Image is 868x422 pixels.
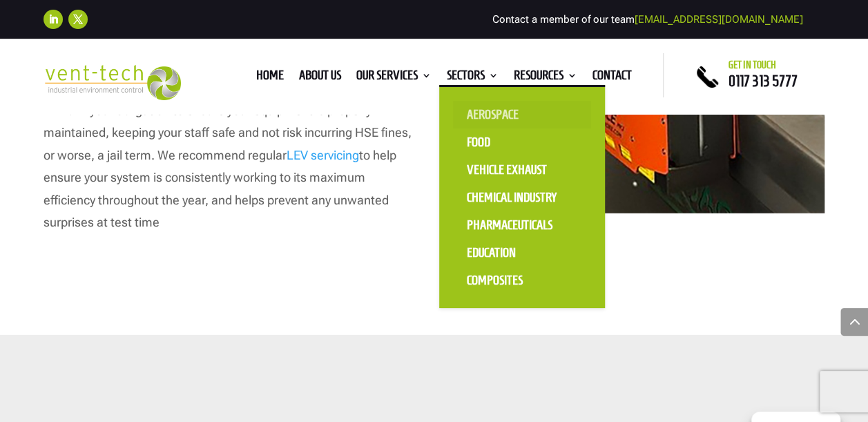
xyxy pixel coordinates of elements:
[453,156,591,184] a: Vehicle Exhaust
[287,148,359,162] a: LEV servicing
[44,10,63,29] a: Follow on LinkedIn
[453,211,591,239] a: Pharmaceuticals
[44,65,181,100] img: 2023-09-27T08_35_16.549ZVENT-TECH---Clear-background
[635,13,803,26] a: [EMAIL_ADDRESS][DOMAIN_NAME]
[729,73,798,89] a: 0117 313 5777
[492,13,803,26] span: Contact a member of our team
[453,184,591,211] a: Chemical Industry
[514,70,577,86] a: Resources
[453,101,591,128] a: Aerospace
[44,32,413,234] p: If we carry out the work for you, you can be sure that your equipment will perform to the correct...
[68,10,88,29] a: Follow on X
[453,128,591,156] a: Food
[256,70,284,86] a: Home
[729,59,776,70] span: Get in touch
[447,70,499,86] a: Sectors
[356,70,432,86] a: Our Services
[453,267,591,294] a: Composites
[453,239,591,267] a: Education
[299,70,341,86] a: About us
[592,70,632,86] a: Contact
